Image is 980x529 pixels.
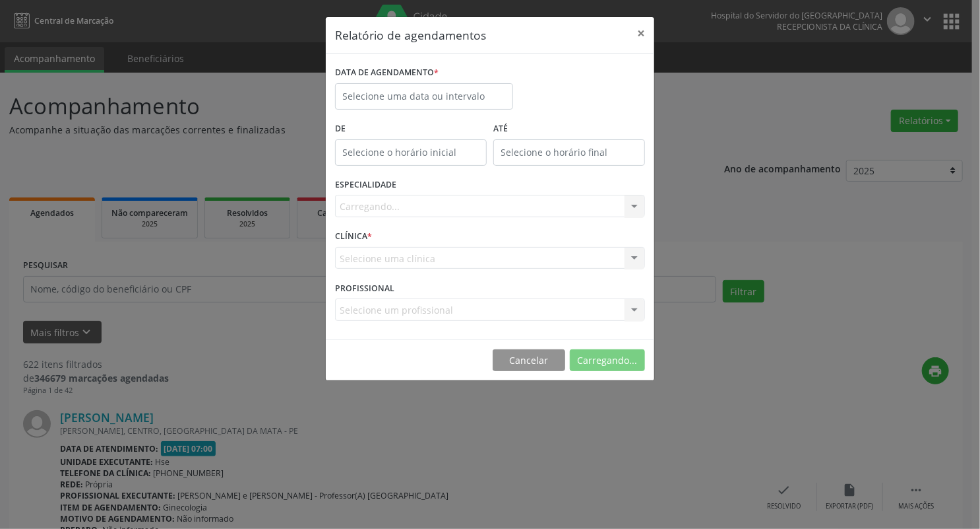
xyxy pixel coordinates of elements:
[335,63,439,83] label: DATA DE AGENDAMENTO
[335,227,372,247] label: CLÍNICA
[335,175,396,195] label: ESPECIALIDADE
[493,139,645,166] input: Selecione o horário final
[335,139,487,166] input: Selecione o horário inicial
[570,349,645,372] button: Carregando...
[335,278,394,299] label: PROFISSIONAL
[335,83,513,110] input: Selecione uma data ou intervalo
[493,119,645,139] label: ATÉ
[335,26,486,44] h5: Relatório de agendamentos
[335,119,487,139] label: De
[493,349,565,372] button: Cancelar
[628,17,654,50] button: Close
